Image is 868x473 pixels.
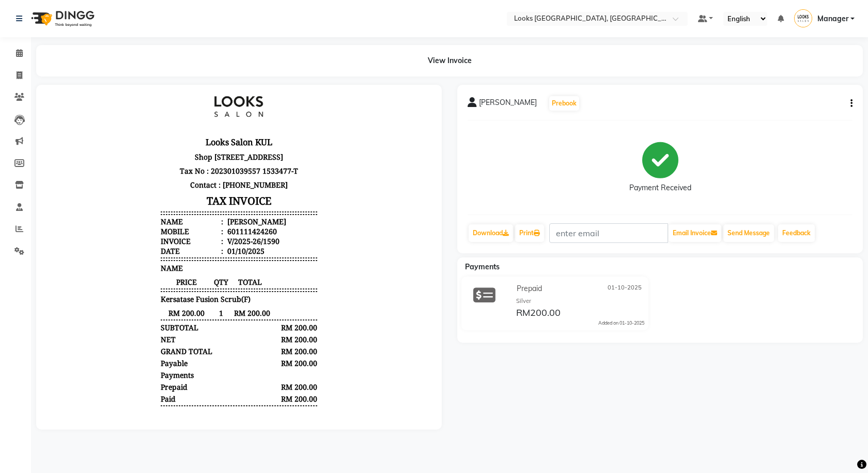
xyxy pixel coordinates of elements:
[175,121,177,131] span: :
[517,283,542,294] span: Prepaid
[114,97,270,115] h3: TAX INVOICE
[26,4,97,33] img: logo
[669,224,721,242] button: Email Invoice
[175,131,177,141] span: :
[114,182,166,192] span: PRICE
[230,287,271,297] div: RM 200.00
[114,69,270,83] p: Tax No : 202301039557 1533477-T
[817,13,848,24] span: Manager
[179,141,233,151] div: V/2025-26/1590
[114,39,270,55] h3: Looks Salon KUL
[166,213,183,223] span: 1
[778,224,815,242] a: Feedback
[465,262,500,271] span: Payments
[230,251,271,261] div: RM 200.00
[114,251,166,261] div: GRAND TOTAL
[230,227,271,237] div: RM 200.00
[629,182,691,193] div: Payment Received
[114,55,270,69] p: Shop [STREET_ADDRESS]
[516,307,561,321] span: RM200.00
[114,141,177,151] div: Invoice
[114,131,177,141] div: Mobile
[230,263,271,273] div: RM 200.00
[114,168,136,178] span: NAME
[114,287,141,297] span: Prepaid
[598,319,644,327] div: Added on 01-10-2025
[230,299,271,309] div: RM 200.00
[114,121,177,131] div: Name
[230,239,271,249] div: RM 200.00
[114,151,177,161] div: Date
[114,227,152,237] div: SUBTOTAL
[549,223,668,243] input: enter email
[515,224,544,242] a: Print
[114,83,270,97] p: Contact : [PHONE_NUMBER]
[469,224,513,242] a: Download
[179,121,240,131] div: [PERSON_NAME]
[175,141,177,151] span: :
[175,151,177,161] span: :
[114,239,129,249] div: NET
[114,199,204,209] span: Kersatase Fusion Scrub(F)
[114,275,147,285] div: Payments
[179,151,218,161] div: 01/10/2025
[516,297,644,306] div: Silver
[114,263,141,273] div: Payable
[794,9,812,27] img: Manager
[36,45,863,77] div: View Invoice
[608,283,642,294] span: 01-10-2025
[479,97,537,112] span: [PERSON_NAME]
[179,131,230,141] div: 601111424260
[183,182,224,192] span: TOTAL
[183,213,224,223] span: RM 200.00
[166,182,183,192] span: QTY
[114,213,166,223] span: RM 200.00
[549,96,579,111] button: Prebook
[114,299,129,309] div: Paid
[723,224,774,242] button: Send Message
